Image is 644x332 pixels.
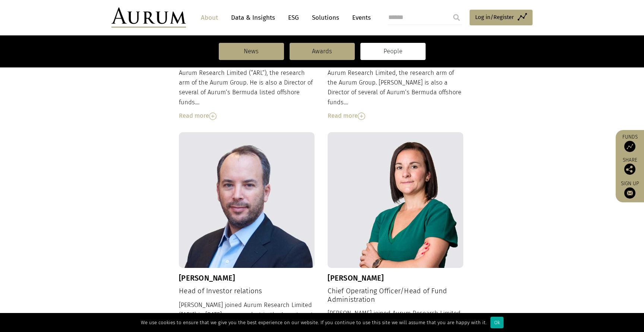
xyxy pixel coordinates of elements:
[290,43,355,60] a: Awards
[209,113,217,120] img: Read More
[490,317,503,328] div: Ok
[328,273,463,282] h3: [PERSON_NAME]
[619,158,640,175] div: Share
[111,7,186,28] img: Aurum
[470,10,533,25] a: Log in/Register
[619,134,640,152] a: Funds
[475,13,514,22] span: Log in/Register
[358,113,365,120] img: Read More
[348,11,371,25] a: Events
[328,111,463,121] div: Read more
[449,10,464,25] input: Submit
[619,180,640,199] a: Sign up
[227,11,279,25] a: Data & Insights
[284,11,303,25] a: ESG
[179,273,315,282] h3: [PERSON_NAME]
[179,287,315,295] h4: Head of Investor relations
[179,111,315,121] div: Read more
[624,187,635,199] img: Sign up to our newsletter
[308,11,343,25] a: Solutions
[624,141,635,152] img: Access Funds
[197,11,222,25] a: About
[624,164,635,175] img: Share this post
[179,38,315,121] div: [PERSON_NAME] is a founding member of Aurum Fund Management Ltd. and Chief Executive Officer of A...
[219,43,284,60] a: News
[328,38,463,121] div: [PERSON_NAME] is a founding member of Aurum Fund Management Ltd. (“AFML”) and Chief Investment Of...
[360,43,426,60] a: People
[328,287,463,304] h4: Chief Operating Officer/Head of Fund Administration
